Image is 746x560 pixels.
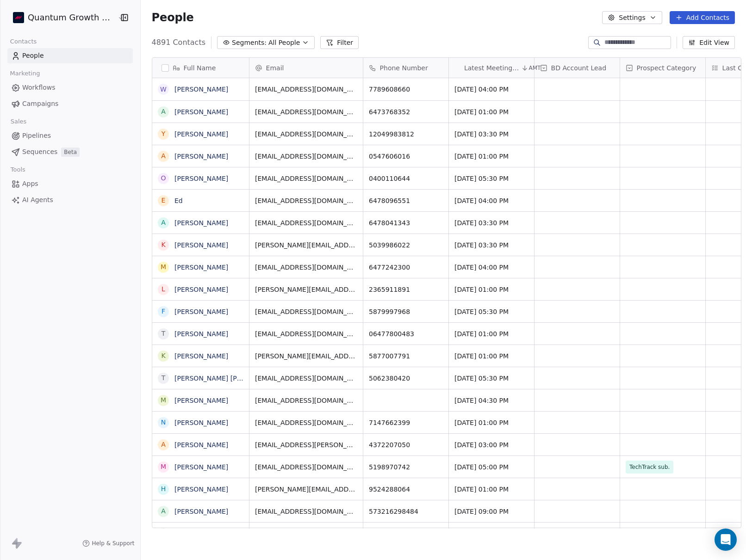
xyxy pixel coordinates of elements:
[255,351,357,361] span: [PERSON_NAME][EMAIL_ADDRESS][DOMAIN_NAME]
[174,397,228,404] a: [PERSON_NAME]
[715,529,737,551] div: Open Intercom Messenger
[454,129,528,139] span: [DATE] 03:30 PM
[454,507,528,516] span: [DATE] 09:00 PM
[174,352,228,360] a: [PERSON_NAME]
[161,262,166,272] div: M
[255,462,357,472] span: [EMAIL_ADDRESS][DOMAIN_NAME]
[255,174,357,183] span: [EMAIL_ADDRESS][DOMAIN_NAME]
[7,128,133,143] a: Pipelines
[369,129,443,139] span: 12049983812
[369,85,443,94] span: 7789608660
[369,107,443,117] span: 6473768352
[454,218,528,228] span: [DATE] 03:30 PM
[162,284,165,294] div: L
[369,307,443,316] span: 5879997968
[683,36,735,49] button: Edit View
[174,419,228,426] a: [PERSON_NAME]
[7,96,133,111] a: Campaigns
[602,11,662,24] button: Settings
[174,463,228,471] a: [PERSON_NAME]
[369,152,443,161] span: 0547606016
[174,375,284,382] a: [PERSON_NAME] [PERSON_NAME]
[161,129,165,139] div: y
[369,196,443,205] span: 6478096551
[255,263,357,272] span: [EMAIL_ADDRESS][DOMAIN_NAME]
[7,48,133,63] a: People
[249,58,363,78] div: Email
[255,152,357,161] span: [EMAIL_ADDRESS][DOMAIN_NAME]
[6,67,44,80] span: Marketing
[363,58,448,78] div: Phone Number
[160,85,167,94] div: W
[535,58,620,78] div: BD Account Lead
[255,507,357,516] span: [EMAIL_ADDRESS][DOMAIN_NAME]
[369,174,443,183] span: 0400110644
[161,173,166,183] div: O
[161,395,166,405] div: M
[161,418,165,427] div: n
[369,440,443,449] span: 4372207050
[369,240,443,250] span: 5039986022
[454,85,528,94] span: [DATE] 04:00 PM
[255,285,357,294] span: [PERSON_NAME][EMAIL_ADDRESS][DOMAIN_NAME]
[174,175,228,182] a: [PERSON_NAME]
[454,152,528,161] span: [DATE] 01:00 PM
[6,163,29,177] span: Tools
[255,329,357,338] span: [EMAIL_ADDRESS][DOMAIN_NAME]
[255,374,357,383] span: [EMAIL_ADDRESS][DOMAIN_NAME]
[161,351,165,361] div: K
[152,11,194,25] span: People
[255,307,357,316] span: [EMAIL_ADDRESS][DOMAIN_NAME]
[7,176,133,191] a: Apps
[174,241,228,249] a: [PERSON_NAME]
[266,63,284,73] span: Email
[161,440,166,449] div: A
[22,147,57,157] span: Sequences
[454,196,528,205] span: [DATE] 04:00 PM
[161,107,166,117] div: A
[320,36,359,49] button: Filter
[369,485,443,494] span: 9524288064
[255,218,357,228] span: [EMAIL_ADDRESS][DOMAIN_NAME]
[61,148,80,157] span: Beta
[11,10,111,25] button: Quantum Growth Advisors
[369,374,443,383] span: 5062380420
[82,540,134,547] a: Help & Support
[174,441,228,449] a: [PERSON_NAME]
[22,99,58,109] span: Campaigns
[454,374,528,383] span: [DATE] 05:30 PM
[174,153,228,160] a: [PERSON_NAME]
[369,507,443,516] span: 573216298484
[255,485,357,494] span: [PERSON_NAME][EMAIL_ADDRESS][DOMAIN_NAME]
[255,85,357,94] span: [EMAIL_ADDRESS][DOMAIN_NAME]
[161,506,166,516] div: A
[92,540,134,547] span: Help & Support
[268,38,300,48] span: All People
[174,108,228,116] a: [PERSON_NAME]
[22,51,44,61] span: People
[174,264,228,271] a: [PERSON_NAME]
[369,351,443,361] span: 5877007791
[369,329,443,338] span: 06477800483
[255,418,357,427] span: [EMAIL_ADDRESS][DOMAIN_NAME]
[255,240,357,250] span: [PERSON_NAME][EMAIL_ADDRESS][DOMAIN_NAME]
[380,63,428,73] span: Phone Number
[174,508,228,515] a: [PERSON_NAME]
[454,263,528,272] span: [DATE] 04:00 PM
[670,11,735,24] button: Add Contacts
[184,63,216,73] span: Full Name
[551,63,606,73] span: BD Account Lead
[174,86,228,93] a: [PERSON_NAME]
[161,218,166,228] div: A
[454,418,528,427] span: [DATE] 01:00 PM
[7,80,133,95] a: Workflows
[369,285,443,294] span: 2365911891
[174,286,228,293] a: [PERSON_NAME]
[152,37,205,48] span: 4891 Contacts
[255,440,357,449] span: [EMAIL_ADDRESS][PERSON_NAME][DOMAIN_NAME]
[369,418,443,427] span: 7147662399
[255,129,357,139] span: [EMAIL_ADDRESS][DOMAIN_NAME]
[161,373,165,383] div: T
[454,307,528,316] span: [DATE] 05:30 PM
[161,329,165,338] div: T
